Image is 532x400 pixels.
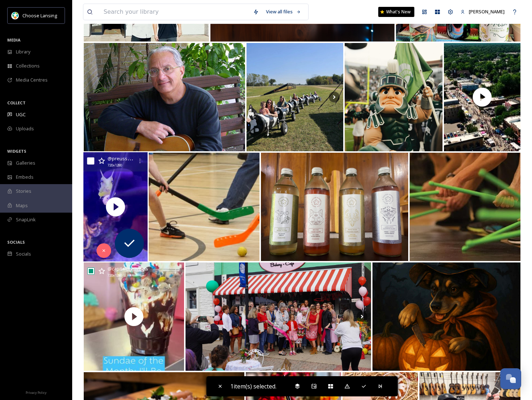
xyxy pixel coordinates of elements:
[7,37,21,43] span: MEDIA
[262,5,305,19] a: View all files
[84,43,245,151] img: Fri, October 10 • Ray Kamalay & His Red Hot Peppers Live at UrbanBeat Step back into the golden a...
[108,155,138,162] span: @ preusspets
[108,163,122,168] span: 720 x 1280
[500,368,521,389] button: Open Chat
[16,48,30,55] span: Library
[22,12,57,19] span: Choose Lansing
[84,262,184,371] img: thumbnail
[16,202,28,209] span: Maps
[16,251,31,257] span: Socials
[16,111,26,118] span: UGC
[378,7,414,17] a: What's New
[247,43,343,151] img: 🍂 Fall fun is in full swing at our Fall Adventure & Corn Maze! These folks are loving it! This co...
[345,43,442,151] img: If you're not pregaming by 8am, are you even a Spartan?! Doors are at 8am this Saturday for homec...
[16,160,35,166] span: Galleries
[469,8,505,15] span: [PERSON_NAME]
[372,262,520,371] img: People are always asking us how did we carve our 5,000+ pumpkins at Jack O' Lanterns Unleashed......
[7,148,26,154] span: WIDGETS
[230,382,276,391] span: 1 item(s) selected.
[16,62,40,69] span: Collections
[26,390,47,395] span: Privacy Policy
[457,5,508,19] a: [PERSON_NAME]
[100,4,249,20] input: Search your library
[108,273,122,278] span: 720 x 1280
[7,239,25,245] span: SOCIALS
[261,153,408,261] img: A fresh batchof Apple Blossom Kombucha available now!! #localbusiness #shoplocal #michiganbusiness
[26,388,47,396] a: Privacy Policy
[16,188,31,195] span: Stories
[108,265,148,272] span: @ capitalcitysweets
[16,125,34,132] span: Uploads
[410,153,520,261] img: 🥁 Midweek ENERGY BOOST → Pound Fitness TONIGHT! 🔥 Burn up to 900 calories while rocking out with ...
[16,216,36,223] span: SnapLink
[16,77,48,83] span: Media Centres
[186,262,371,371] img: Oh boy! Words don’t come close to the sweetness of last night’s Sweetie-licious 20th Birthday Par...
[149,153,260,261] img: 🏒 Don’t miss your chance! Floor Hockey registration closes Oct. 27. League play begins Nov. 1 at ...
[7,100,26,105] span: COLLECT
[16,174,34,181] span: Embeds
[444,43,520,151] img: thumbnail
[12,12,19,19] img: logo.jpeg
